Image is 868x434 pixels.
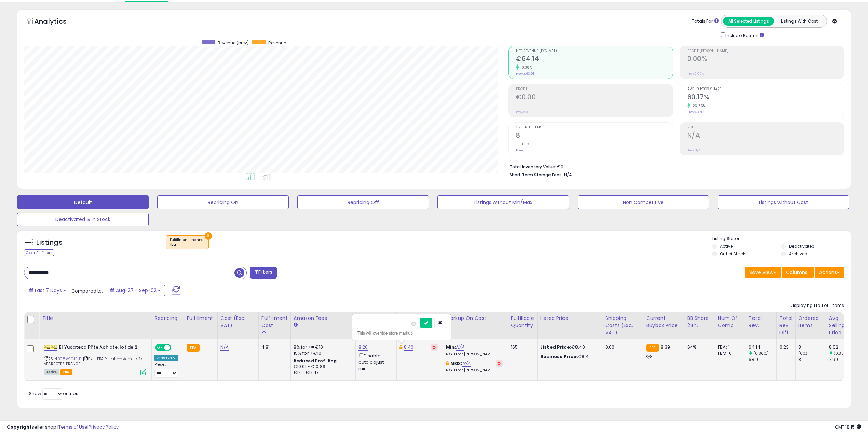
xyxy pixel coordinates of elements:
[745,267,781,278] button: Save View
[29,390,78,397] span: Show: entries
[687,148,701,152] small: Prev: N/A
[36,238,63,247] h5: Listings
[687,110,704,114] small: Prev: 48.71%
[446,352,503,357] p: N/A Profit [PERSON_NAME]
[205,232,212,240] button: ×
[578,195,709,209] button: Non Competitive
[798,356,826,363] div: 8
[798,351,808,356] small: (0%)
[89,424,119,430] a: Privacy Policy
[790,302,844,309] div: Displaying 1 to 1 of 1 items
[720,243,733,249] label: Active
[404,344,414,351] a: 8.40
[687,87,844,91] span: Avg. Buybox Share
[687,315,712,329] div: BB Share 24h.
[187,315,214,322] div: Fulfillment
[157,195,289,209] button: Repricing On
[294,350,350,356] div: 15% for > €10
[718,315,743,329] div: Num of Comp.
[358,344,368,351] a: 8.20
[749,356,776,363] div: 63.91
[687,126,844,130] span: ROI
[646,315,681,329] div: Current Buybox Price
[687,93,844,103] h2: 60.17%
[42,315,149,322] div: Title
[17,213,149,226] button: Deactivated & In Stock
[782,267,814,278] button: Columns
[358,352,391,372] div: Disable auto adjust min
[516,87,673,91] span: Profit
[187,344,199,352] small: FBA
[7,424,119,431] div: seller snap | |
[154,355,178,361] div: Amazon AI
[516,55,673,64] h2: €64.14
[34,16,80,28] h5: Analytics
[437,195,569,209] button: Listings without Min/Max
[7,424,32,430] strong: Copyright
[261,344,285,350] div: 4.81
[833,351,849,356] small: (0.38%)
[156,345,164,351] span: ON
[789,251,808,257] label: Archived
[540,353,578,360] b: Business Price:
[815,267,844,278] button: Actions
[44,344,146,374] div: ASIN:
[786,269,808,276] span: Columns
[446,368,503,373] p: N/A Profit [PERSON_NAME]
[446,315,505,322] div: Markup on Cost
[516,93,673,103] h2: €0.00
[170,345,181,351] span: OFF
[294,370,350,376] div: €12 - €12.47
[749,315,774,329] div: Total Rev.
[450,360,462,366] b: Max:
[829,344,857,350] div: 8.02
[59,344,142,352] b: El Yucateco P?te Achiote, lot de 2
[297,195,429,209] button: Repricing Off
[718,344,741,350] div: FBA: 1
[294,344,350,350] div: 8% for <= €10
[510,164,556,170] b: Total Inventory Value:
[749,344,776,350] div: 64.14
[456,344,464,351] a: N/A
[294,364,350,370] div: €10.01 - €10.86
[718,350,741,356] div: FBM: 0
[516,49,673,53] span: Net Revenue (Exc. VAT)
[106,285,165,296] button: Aug-27 - Sep-02
[154,315,181,322] div: Repricing
[24,249,54,256] div: Clear All Filters
[687,132,844,141] h2: N/A
[519,65,532,70] small: 0.36%
[789,243,815,249] label: Deactivated
[510,172,563,178] b: Short Term Storage Fees:
[218,40,249,46] span: Revenue (prev)
[564,172,572,178] span: N/A
[516,72,534,76] small: Prev: €63.91
[687,72,704,76] small: Prev: 0.00%
[835,424,861,430] span: 2025-09-10 18:15 GMT
[516,110,533,114] small: Prev: €0.00
[220,315,256,329] div: Cost (Exc. VAT)
[540,354,597,360] div: €8.4
[170,242,205,247] div: fba
[690,103,706,108] small: 23.53%
[268,40,286,46] span: Revenue
[712,235,851,242] p: Listing States:
[779,344,790,350] div: 0.23
[540,315,599,322] div: Listed Price
[220,344,229,351] a: N/A
[170,237,205,247] span: Fulfillment channel :
[294,322,298,328] small: Amazon Fees.
[510,162,839,171] li: €0
[540,344,597,350] div: €8.40
[605,315,640,336] div: Shipping Costs (Exc. VAT)
[687,55,844,64] h2: 0.00%
[294,358,338,364] b: Reduced Prof. Rng.
[687,49,844,53] span: Profit [PERSON_NAME]
[829,315,854,336] div: Avg Selling Price
[60,369,72,375] span: FBA
[753,351,769,356] small: (0.36%)
[443,312,508,339] th: The percentage added to the cost of goods (COGS) that forms the calculator for Min & Max prices.
[774,17,825,26] button: Listings With Cost
[646,344,659,352] small: FBA
[44,369,59,375] span: All listings currently available for purchase on Amazon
